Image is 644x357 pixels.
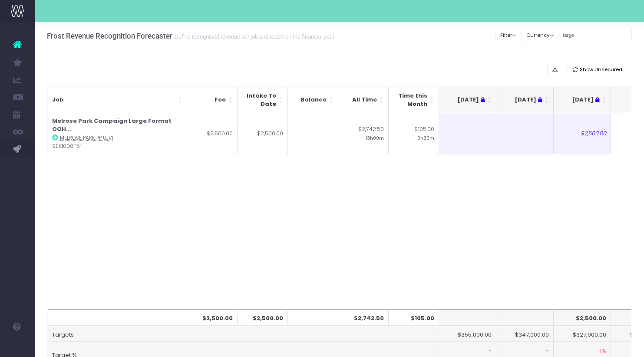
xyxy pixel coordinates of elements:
[48,113,187,154] td: : SEKI000P51
[288,87,338,113] th: Balance: activate to sort column ascending
[389,87,439,113] th: Time this Month: activate to sort column ascending
[417,134,434,141] small: 0h30m
[338,309,389,326] th: $2,742.50
[580,66,622,73] span: Show Unsecured
[48,326,439,342] td: Targets
[52,117,172,134] strong: Melrose Park Campaign Large Format OOH...
[48,87,187,113] th: Job: activate to sort column ascending
[554,309,611,326] th: $2,500.00
[238,87,288,113] th: Intake To Date: activate to sort column ascending
[366,134,384,141] small: 13h00m
[60,134,113,141] abbr: Melrose Park PP UJV1
[495,29,522,42] button: Filter
[554,87,611,113] th: Jul 25 : activate to sort column ascending
[389,309,439,326] th: $105.00
[238,113,288,154] td: $2,500.00
[558,29,632,42] input: Search...
[47,32,334,40] h3: Frost Revenue Recognition Forecaster
[389,113,439,154] td: $105.00
[439,326,496,342] td: $355,000.00
[338,113,389,154] td: $2,742.50
[187,113,238,154] td: $2,500.00
[600,347,606,355] span: 1%
[568,63,627,76] button: Show Unsecured
[546,347,549,355] span: -
[489,347,492,355] span: -
[338,87,389,113] th: All Time: activate to sort column ascending
[496,326,554,342] td: $347,000.00
[11,340,24,353] img: images/default_profile_image.png
[554,113,611,154] td: $2,500.00
[187,309,238,326] th: $2,500.00
[172,32,334,40] small: Define recognised revenue per job and report on the financial year
[439,87,496,113] th: May 25 : activate to sort column ascending
[554,326,611,342] td: $327,000.00
[521,29,558,42] button: Currency
[238,309,288,326] th: $2,500.00
[187,87,238,113] th: Fee: activate to sort column ascending
[496,87,554,113] th: Jun 25 : activate to sort column ascending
